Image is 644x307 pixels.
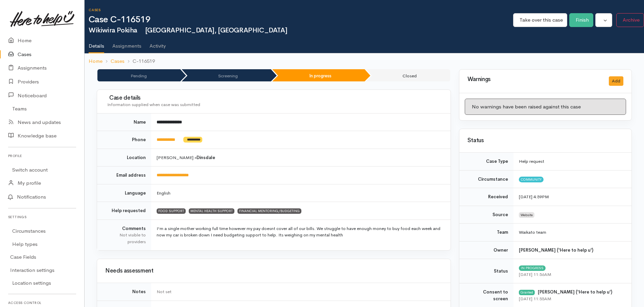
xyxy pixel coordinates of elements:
[105,268,442,274] h3: Needs assessment
[149,34,166,53] a: Activity
[97,184,151,202] td: Language
[189,208,234,214] span: MENTAL HEALTH SUPPORT
[97,69,180,81] li: Pending
[519,296,623,302] div: [DATE] 11:55AM
[519,247,593,253] b: [PERSON_NAME] ('Here to help u')
[366,69,450,81] li: Closed
[89,27,513,34] h2: Wikiwira Pokiha
[107,95,442,101] h3: Case details
[519,271,623,278] div: [DATE] 11:56AM
[8,212,76,222] h6: Settings
[89,8,513,12] h6: Cases
[459,241,513,259] td: Owner
[519,290,535,295] div: Granted
[157,288,442,295] div: Not set
[467,137,623,144] h3: Status
[111,57,124,65] a: Cases
[197,155,215,160] b: Dinsdale
[519,229,546,235] span: Waikato team
[459,206,513,224] td: Source
[89,15,513,25] h1: Case C-116519
[272,69,365,81] li: In progress
[519,265,546,271] span: In progress
[569,13,593,27] button: Finish
[465,99,626,115] div: No warnings have been raised against this case
[459,170,513,188] td: Circumstance
[513,153,631,170] td: Help request
[151,184,451,202] td: English
[157,208,186,214] span: FOOD SUPPORT
[538,289,612,295] b: [PERSON_NAME] ('Here to help u')
[85,53,644,69] nav: breadcrumb
[97,202,151,220] td: Help requested
[97,283,151,301] td: Notes
[107,101,442,108] div: Information supplied when case was submitted
[124,57,155,65] li: C-116519
[151,220,451,250] td: I'm a single mother working full time however my pay doesnt cover all of our bills. We struggle t...
[89,34,104,54] a: Details
[459,259,513,283] td: Status
[519,194,549,200] time: [DATE] 4:59PM
[141,26,287,34] span: [GEOGRAPHIC_DATA], [GEOGRAPHIC_DATA]
[182,69,271,81] li: Screening
[513,13,567,27] button: Take over this case
[609,76,623,86] button: Add
[97,220,151,250] td: Comments
[97,149,151,167] td: Location
[8,151,76,160] h6: Profile
[519,177,544,182] span: Community
[157,155,215,160] span: [PERSON_NAME] »
[237,208,301,214] span: FINANCIAL MENTORING/BUDGETING
[97,131,151,149] td: Phone
[112,34,141,53] a: Assignments
[459,224,513,241] td: Team
[89,57,102,65] a: Home
[519,212,534,218] span: Website
[616,13,644,27] button: Archive
[467,76,601,83] h3: Warnings
[97,167,151,184] td: Email address
[459,188,513,206] td: Received
[459,153,513,170] td: Case Type
[105,232,146,245] div: Not visible to providers
[97,113,151,131] td: Name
